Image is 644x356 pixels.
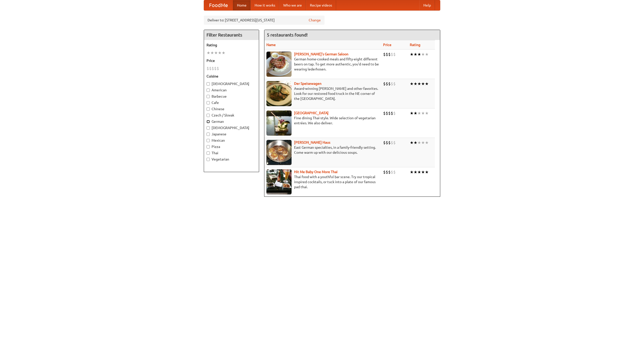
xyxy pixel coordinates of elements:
input: Barbecue [207,95,210,98]
input: American [207,89,210,92]
li: $ [391,140,393,145]
li: ★ [421,52,425,57]
li: $ [393,140,396,145]
a: Rating [410,43,420,47]
p: East German specialties, in a family-friendly setting. Come warm up with our delicious soups. [266,145,379,155]
li: ★ [425,169,429,175]
li: $ [393,110,396,116]
input: Thai [207,151,210,155]
li: ★ [414,81,417,87]
p: Fine dining Thai-style. Wide selection of vegetarian entrées. We also deliver. [266,115,379,126]
a: Who we are [279,0,306,10]
input: [DEMOGRAPHIC_DATA] [207,126,210,130]
li: ★ [210,50,214,56]
img: babythai.jpg [266,169,292,194]
li: $ [383,81,386,87]
a: Recipe videos [306,0,336,10]
h5: Rating [207,43,256,48]
li: ★ [425,110,429,116]
a: Der Speisewagen [294,82,321,86]
li: $ [391,110,393,116]
li: $ [383,140,386,145]
li: ★ [417,81,421,87]
li: ★ [410,169,414,175]
p: Award-winning [PERSON_NAME] and other favorites. Look for our restored food truck in the NE corne... [266,86,379,101]
li: ★ [421,81,425,87]
input: German [207,120,210,123]
li: $ [391,169,393,175]
label: Chinese [207,106,256,111]
b: [PERSON_NAME] Haus [294,140,330,144]
img: kohlhaus.jpg [266,140,292,165]
li: $ [217,66,219,71]
li: ★ [222,50,225,56]
li: $ [212,66,214,71]
li: ★ [425,140,429,145]
label: [DEMOGRAPHIC_DATA] [207,81,256,86]
a: [PERSON_NAME]'s German Saloon [294,52,348,56]
h4: Filter Restaurants [204,30,259,40]
img: satay.jpg [266,110,292,136]
a: FoodMe [204,0,233,10]
input: Chinese [207,107,210,111]
li: $ [386,52,388,57]
li: ★ [414,140,417,145]
div: Deliver to: [STREET_ADDRESS][US_STATE] [204,16,325,25]
li: ★ [214,50,218,56]
label: Mexican [207,138,256,143]
li: ★ [417,110,421,116]
li: ★ [414,52,417,57]
li: ★ [425,52,429,57]
label: Pizza [207,144,256,149]
li: $ [386,140,388,145]
li: ★ [421,110,425,116]
a: [GEOGRAPHIC_DATA] [294,111,329,115]
ng-pluralize: 5 restaurants found! [267,32,308,37]
li: ★ [414,110,417,116]
li: $ [388,140,391,145]
li: $ [388,81,391,87]
li: $ [391,52,393,57]
label: Barbecue [207,94,256,99]
input: Vegetarian [207,158,210,161]
a: Help [419,0,435,10]
img: esthers.jpg [266,52,292,77]
li: ★ [410,52,414,57]
input: Japanese [207,133,210,136]
label: Thai [207,150,256,155]
label: Vegetarian [207,157,256,162]
label: Cafe [207,100,256,105]
li: ★ [421,169,425,175]
a: Name [266,43,276,47]
h5: Cuisine [207,74,256,79]
p: Thai food with a youthful bar scene. Try our tropical inspired cocktails, or tuck into a plate of... [266,174,379,189]
li: $ [386,81,388,87]
li: $ [388,52,391,57]
a: Price [383,43,391,47]
li: ★ [207,50,210,56]
label: German [207,119,256,124]
img: speisewagen.jpg [266,81,292,106]
li: ★ [421,140,425,145]
li: ★ [414,169,417,175]
li: $ [214,66,217,71]
li: $ [383,169,386,175]
li: ★ [410,81,414,87]
li: $ [393,81,396,87]
input: [DEMOGRAPHIC_DATA] [207,82,210,86]
li: $ [386,169,388,175]
li: ★ [410,140,414,145]
p: German home-cooked meals and fifty-eight different beers on tap. To get more authentic, you'd nee... [266,57,379,72]
input: Cafe [207,101,210,104]
input: Mexican [207,139,210,142]
li: ★ [417,140,421,145]
li: $ [391,81,393,87]
li: $ [388,110,391,116]
a: Home [233,0,251,10]
a: Hit Me Baby One More Thai [294,170,338,174]
li: $ [388,169,391,175]
li: $ [209,66,212,71]
li: ★ [417,169,421,175]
